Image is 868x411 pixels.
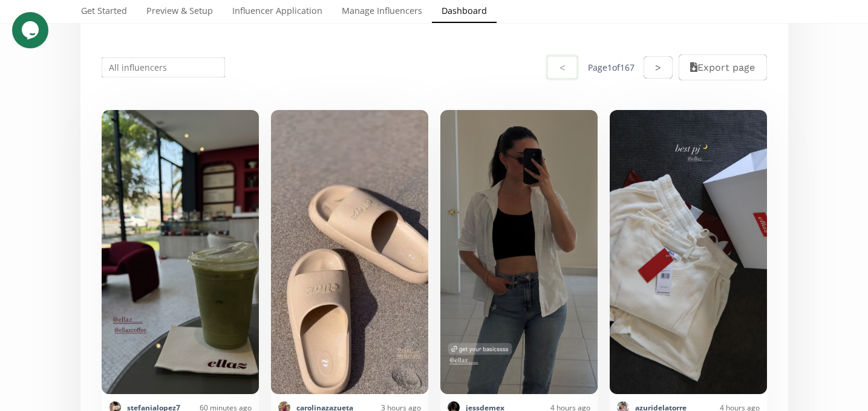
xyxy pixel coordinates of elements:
[588,62,635,74] div: Page 1 of 167
[12,12,51,48] iframe: chat widget
[644,56,673,79] button: >
[679,54,766,80] button: Export page
[100,56,227,79] input: All influencers
[546,54,578,80] button: <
